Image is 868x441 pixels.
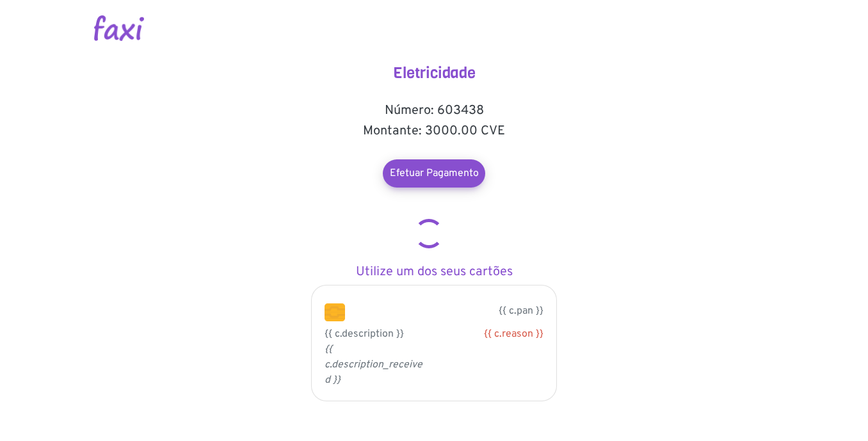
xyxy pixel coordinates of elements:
h5: Montante: 3000.00 CVE [306,124,562,139]
h5: Utilize um dos seus cartões [306,264,562,280]
h4: Eletricidade [306,64,562,83]
i: {{ c.description_received }} [325,343,422,387]
img: chip.png [325,303,345,321]
span: {{ c.description }} [325,328,404,341]
h5: Número: 603438 [306,103,562,118]
a: Efetuar Pagamento [383,159,485,188]
p: {{ c.pan }} [364,303,543,319]
div: {{ c.reason }} [444,326,543,342]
